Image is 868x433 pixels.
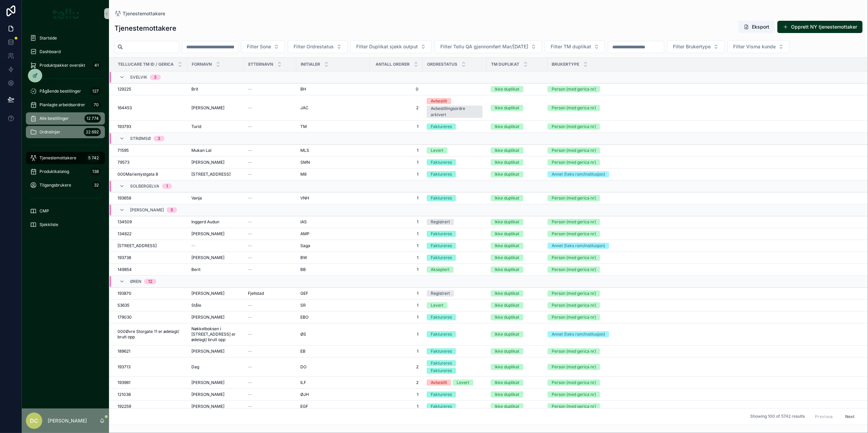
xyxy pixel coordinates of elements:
a: 1 [374,255,419,260]
a: [PERSON_NAME] [191,160,240,165]
a: EBO [300,315,366,320]
div: Ikke duplikat [495,219,519,225]
button: Select Button [667,40,725,53]
span: 1 [374,267,419,272]
a: Mukan Lal [191,148,240,153]
button: Select Button [288,40,348,53]
a: Dashboard [26,46,105,58]
a: MLS [300,148,366,153]
a: Faktureres [427,243,483,249]
a: 1 [374,243,419,248]
span: -- [248,303,252,308]
span: Produktkatalog [40,169,69,174]
a: Ikke duplikat [491,171,543,177]
a: -- [248,231,292,237]
a: 1 [374,148,419,153]
a: 0 [374,86,419,92]
span: JAC [300,105,309,111]
span: Alle bestillinger [40,116,69,121]
div: Ikke duplikat [495,255,519,261]
a: Ikke duplikat [491,267,543,273]
a: Fjellstad [248,291,292,296]
a: Faktureres [427,159,483,165]
div: Ikke duplikat [495,314,519,320]
span: Filter TM duplikat [551,43,591,50]
span: -- [248,124,252,129]
div: Avbestillingsordre arkivert [431,106,478,118]
a: Ikke duplikat [491,302,543,308]
a: Ikke duplikat [491,314,543,320]
a: Opprett NY tjenestemottaker [777,21,863,33]
span: -- [248,255,252,260]
a: Ikke duplikat [491,159,543,165]
span: Filter Ordrestatus [294,43,334,50]
a: 71595 [117,148,183,153]
div: Ikke duplikat [495,124,519,130]
span: 1 [374,172,419,177]
a: 193658 [117,195,183,201]
div: Ikke duplikat [495,302,519,308]
a: Annet (f.eks rom/institusjon) [548,243,859,249]
span: Sjekkliste [40,222,58,227]
div: Avbestilt [431,98,447,104]
a: -- [248,86,292,92]
span: -- [248,86,252,92]
a: Ikke duplikat [491,124,543,130]
span: 129225 [117,86,131,92]
a: Produktpakker oversikt41 [26,59,105,71]
div: Person (med gerica nr) [552,314,596,320]
div: Annet (f.eks rom/institusjon) [552,243,605,249]
span: 1 [374,291,419,296]
span: 000Marienlystgata 8 [117,172,158,177]
a: Ikke duplikat [491,147,543,154]
a: 179030 [117,315,183,320]
a: 134822 [117,231,183,237]
img: App logo [52,8,79,19]
button: Select Button [350,40,432,53]
span: BB [300,267,306,272]
a: 1 [374,160,419,165]
div: Person (med gerica nr) [552,231,596,237]
a: TM [300,124,366,129]
div: Ikke duplikat [495,231,519,237]
div: Faktureres [431,171,452,177]
div: Faktureres [431,243,452,249]
div: Person (med gerica nr) [552,147,596,154]
a: Ikke duplikat [491,195,543,201]
span: [STREET_ADDRESS] [191,172,231,177]
a: -- [248,315,292,320]
a: Faktureres [427,171,483,177]
a: Ikke duplikat [491,105,543,111]
a: Tjenestemottakere5 742 [26,152,105,164]
div: Ikke duplikat [495,171,519,177]
span: Solbergelva [130,183,159,189]
span: Saga [300,243,310,248]
span: GEF [300,291,308,296]
a: Brit [191,86,240,92]
a: 193793 [117,124,183,129]
div: Registrert [431,290,450,296]
span: VNH [300,195,309,201]
span: -- [248,267,252,272]
button: Select Button [545,40,605,53]
a: Turid [191,124,240,129]
a: AMP [300,231,366,237]
a: -- [248,195,292,201]
a: Saga [300,243,366,248]
div: 41 [92,61,101,69]
span: Tjenestemottakere [123,10,165,17]
div: Person (med gerica nr) [552,195,596,201]
a: Inggerd Audun [191,219,240,225]
a: VNH [300,195,366,201]
a: -- [248,267,292,272]
a: -- [248,243,292,248]
a: Faktureres [427,124,483,130]
span: Vanja [191,195,202,201]
a: Sjekkliste [26,219,105,231]
span: Berit [191,267,201,272]
span: [PERSON_NAME] [191,315,224,320]
span: 164453 [117,105,132,111]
